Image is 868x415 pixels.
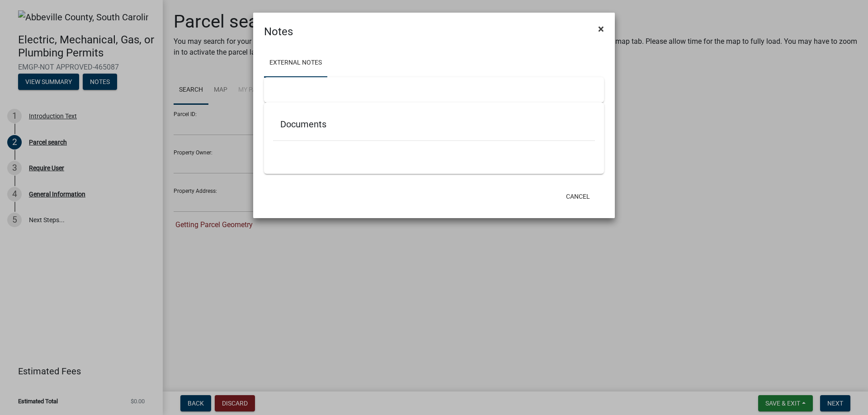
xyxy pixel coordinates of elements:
h4: Notes [264,23,293,40]
button: Cancel [559,188,597,205]
span: × [598,23,604,35]
button: Close [591,16,611,42]
h5: Documents [280,119,588,130]
a: External Notes [264,49,327,78]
